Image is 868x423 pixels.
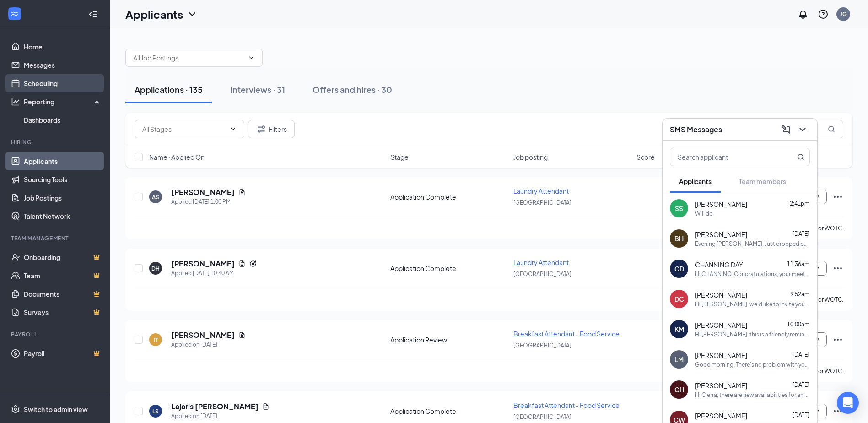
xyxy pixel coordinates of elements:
[695,381,747,390] span: [PERSON_NAME]
[793,412,809,418] span: [DATE]
[798,9,809,20] svg: Notifications
[513,152,548,162] span: Job posting
[249,260,257,267] svg: Reapply
[238,331,246,339] svg: Document
[142,124,226,134] input: All Stages
[151,265,160,272] div: DH
[171,197,246,206] div: Applied [DATE] 1:00 PM
[818,9,829,20] svg: QuestionInfo
[679,177,712,185] span: Applicants
[675,204,683,213] div: SS
[390,264,508,273] div: Application Complete
[695,361,810,369] div: Good morning. There's no problem with your decision to decline my role and not join the Marriott ...
[248,54,255,61] svg: ChevronDown
[513,271,571,277] span: [GEOGRAPHIC_DATA]
[171,340,246,349] div: Applied on [DATE]
[674,234,684,243] div: BH
[513,258,569,266] span: Laundry Attendant
[390,192,508,201] div: Application Complete
[248,120,295,138] button: Filter Filters
[171,401,259,412] h5: Lajaris [PERSON_NAME]
[11,234,100,242] div: Team Management
[793,351,809,358] span: [DATE]
[832,191,843,202] svg: Ellipses
[171,259,235,269] h5: [PERSON_NAME]
[779,122,793,137] button: ComposeMessage
[695,351,747,360] span: [PERSON_NAME]
[238,260,246,267] svg: Document
[674,325,684,334] div: KM
[125,6,183,22] h1: Applicants
[24,111,102,129] a: Dashboards
[828,125,835,133] svg: MagnifyingGlass
[11,331,100,338] div: Payroll
[670,125,722,135] h3: SMS Messages
[832,406,843,417] svg: Ellipses
[11,405,20,414] svg: Settings
[171,330,235,340] h5: [PERSON_NAME]
[149,152,205,162] span: Name · Applied On
[230,84,285,95] div: Interviews · 31
[24,189,102,207] a: Job Postings
[262,403,270,410] svg: Document
[793,230,809,237] span: [DATE]
[24,56,102,74] a: Messages
[24,170,102,189] a: Sourcing Tools
[11,138,100,146] div: Hiring
[832,263,843,274] svg: Ellipses
[187,9,198,20] svg: ChevronDown
[133,53,244,63] input: All Job Postings
[636,152,655,162] span: Score
[695,260,743,269] span: CHANNING DAY
[513,401,620,409] span: Breakfast Attendant - Food Service
[513,330,620,338] span: Breakfast Attendant - Food Service
[695,391,810,399] div: Hi Cierra, there are new availabilities for an interview. This is a reminder to schedule your int...
[695,210,713,217] div: Will do
[238,189,246,196] svg: Document
[11,97,20,106] svg: Analysis
[390,152,409,162] span: Stage
[695,200,747,209] span: [PERSON_NAME]
[674,294,684,304] div: DC
[24,344,102,363] a: PayrollCrown
[695,230,747,239] span: [PERSON_NAME]
[152,407,159,415] div: LS
[24,303,102,321] a: SurveysCrown
[837,392,859,414] div: Open Intercom Messenger
[229,125,237,133] svg: ChevronDown
[695,270,810,278] div: Hi CHANNING. Congratulations, your meeting with Fairfield by [PERSON_NAME] for Breakfast Attendan...
[135,84,203,95] div: Applications · 135
[790,200,809,207] span: 2:41pm
[24,152,102,170] a: Applicants
[24,266,102,285] a: TeamCrown
[793,381,809,388] span: [DATE]
[171,269,257,278] div: Applied [DATE] 10:40 AM
[832,334,843,345] svg: Ellipses
[797,124,808,135] svg: ChevronDown
[695,300,810,308] div: Hi [PERSON_NAME], we'd like to invite you to a meeting for Breakfast Attendant - Food Service at ...
[840,10,847,18] div: JG
[256,124,267,135] svg: Filter
[795,122,810,137] button: ChevronDown
[674,264,684,273] div: CD
[670,148,779,166] input: Search applicant
[787,321,809,328] span: 10:00am
[24,285,102,303] a: DocumentsCrown
[24,207,102,225] a: Talent Network
[513,342,571,349] span: [GEOGRAPHIC_DATA]
[313,84,392,95] div: Offers and hires · 30
[24,74,102,92] a: Scheduling
[781,124,792,135] svg: ComposeMessage
[695,240,810,248] div: Evening [PERSON_NAME], Just dropped paperwork off at the desk with [PERSON_NAME]. I have not seen...
[695,320,747,330] span: [PERSON_NAME]
[695,411,747,420] span: [PERSON_NAME]
[390,407,508,416] div: Application Complete
[390,335,508,344] div: Application Review
[695,290,747,299] span: [PERSON_NAME]
[513,199,571,206] span: [GEOGRAPHIC_DATA]
[24,97,102,106] div: Reporting
[24,248,102,266] a: OnboardingCrown
[674,355,684,364] div: LM
[695,331,810,338] div: Hi [PERSON_NAME], this is a friendly reminder. Your meeting with Fairfield by [PERSON_NAME] for H...
[152,193,159,201] div: AS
